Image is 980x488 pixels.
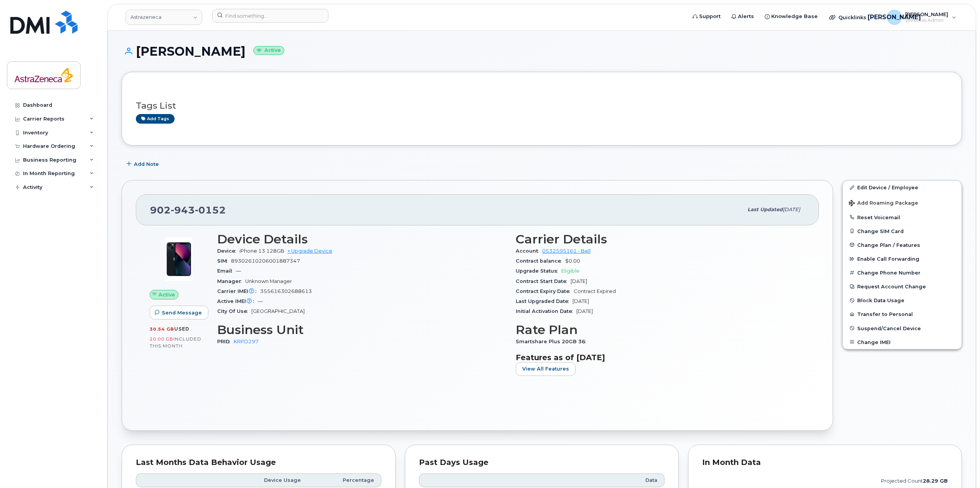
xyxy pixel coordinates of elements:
[557,473,665,487] th: Data
[561,268,579,274] span: Eligible
[516,362,576,376] button: View All Features
[516,323,805,337] h3: Rate Plan
[783,207,800,212] span: [DATE]
[150,336,201,349] span: included this month
[747,207,783,212] span: Last updated
[843,224,962,238] button: Change SIM Card
[571,278,587,284] span: [DATE]
[843,321,962,335] button: Suspend/Cancel Device
[231,258,300,264] span: 89302610206001887347
[136,459,381,466] div: Last Months Data Behavior Usage
[217,248,239,254] span: Device
[150,204,226,216] span: 902
[516,248,542,254] span: Account
[150,336,173,342] span: 20.00 GB
[217,308,251,314] span: City Of Use
[516,268,561,274] span: Upgrade Status
[542,248,591,254] a: 0532595161 - Bell
[122,157,165,171] button: Add Note
[923,478,948,484] tspan: 28.29 GB
[171,204,195,216] span: 943
[260,288,312,294] span: 355616302688613
[857,256,919,262] span: Enable Call Forwarding
[195,204,226,216] span: 0152
[217,288,260,294] span: Carrier IMEI
[572,298,589,304] span: [DATE]
[162,309,202,316] span: Send Message
[843,280,962,293] button: Request Account Change
[857,325,921,331] span: Suspend/Cancel Device
[158,291,175,298] span: Active
[516,298,572,304] span: Last Upgraded Date
[150,326,174,332] span: 30.54 GB
[516,288,574,294] span: Contract Expiry Date
[226,473,308,487] th: Device Usage
[258,298,263,304] span: —
[217,268,236,274] span: Email
[881,478,948,484] text: projected count
[843,195,962,210] button: Add Roaming Package
[217,278,245,284] span: Manager
[843,210,962,224] button: Reset Voicemail
[251,308,305,314] span: [GEOGRAPHIC_DATA]
[843,293,962,307] button: Block Data Usage
[516,258,565,264] span: Contract balance
[217,298,258,304] span: Active IMEI
[134,160,159,168] span: Add Note
[136,114,175,124] a: Add tags
[150,306,208,319] button: Send Message
[245,278,292,284] span: Unknown Manager
[702,459,948,466] div: In Month Data
[174,326,190,332] span: used
[287,248,332,254] a: + Upgrade Device
[516,339,589,344] span: Smartshare Plus 20GB 36
[574,288,616,294] span: Contract Expired
[516,232,805,246] h3: Carrier Details
[522,365,569,372] span: View All Features
[516,278,571,284] span: Contract Start Date
[843,307,962,321] button: Transfer to Personal
[239,248,284,254] span: iPhone 13 128GB
[516,353,805,362] h3: Features as of [DATE]
[419,459,665,466] div: Past Days Usage
[857,242,920,248] span: Change Plan / Features
[843,180,962,194] a: Edit Device / Employee
[156,236,202,282] img: image20231002-3703462-1ig824h.jpeg
[843,335,962,349] button: Change IMEI
[843,252,962,266] button: Enable Call Forwarding
[843,238,962,252] button: Change Plan / Features
[217,232,506,246] h3: Device Details
[236,268,241,274] span: —
[565,258,580,264] span: $0.00
[849,200,918,207] span: Add Roaming Package
[136,101,948,111] h3: Tags List
[253,46,284,55] small: Active
[576,308,593,314] span: [DATE]
[217,339,234,344] span: PRID
[217,258,231,264] span: SIM
[217,323,506,337] h3: Business Unit
[516,308,576,314] span: Initial Activation Date
[234,339,259,344] a: KRPD297
[308,473,381,487] th: Percentage
[843,266,962,280] button: Change Phone Number
[122,45,962,58] h1: [PERSON_NAME]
